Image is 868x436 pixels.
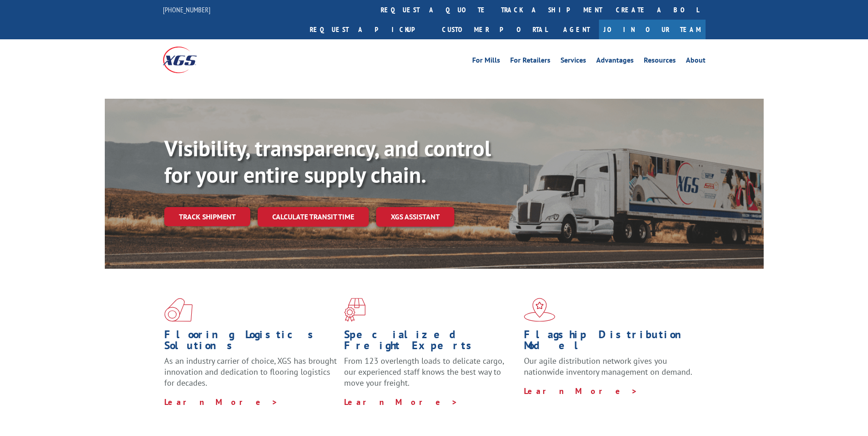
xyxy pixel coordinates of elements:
a: Customer Portal [435,20,554,39]
a: Learn More > [344,397,458,407]
a: About [686,57,706,67]
a: Agent [554,20,599,39]
img: xgs-icon-flagship-distribution-model-red [524,298,555,322]
a: Join Our Team [599,20,706,39]
a: Calculate transit time [258,207,369,227]
a: For Retailers [510,57,550,67]
a: Request a pickup [303,20,435,39]
a: Learn More > [164,397,278,407]
h1: Flagship Distribution Model [524,329,697,356]
a: Advantages [596,57,634,67]
a: Learn More > [524,386,638,396]
a: Resources [644,57,676,67]
b: Visibility, transparency, and control for your entire supply chain. [164,134,491,189]
p: From 123 overlength loads to delicate cargo, our experienced staff knows the best way to move you... [344,356,517,396]
a: For Mills [472,57,500,67]
h1: Specialized Freight Experts [344,329,517,356]
span: Our agile distribution network gives you nationwide inventory management on demand. [524,356,692,377]
a: Services [561,57,586,67]
a: Track shipment [164,207,250,226]
img: xgs-icon-total-supply-chain-intelligence-red [164,298,193,322]
img: xgs-icon-focused-on-flooring-red [344,298,366,322]
a: [PHONE_NUMBER] [163,5,210,14]
a: XGS ASSISTANT [376,207,454,227]
span: As an industry carrier of choice, XGS has brought innovation and dedication to flooring logistics... [164,356,337,388]
h1: Flooring Logistics Solutions [164,329,337,356]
